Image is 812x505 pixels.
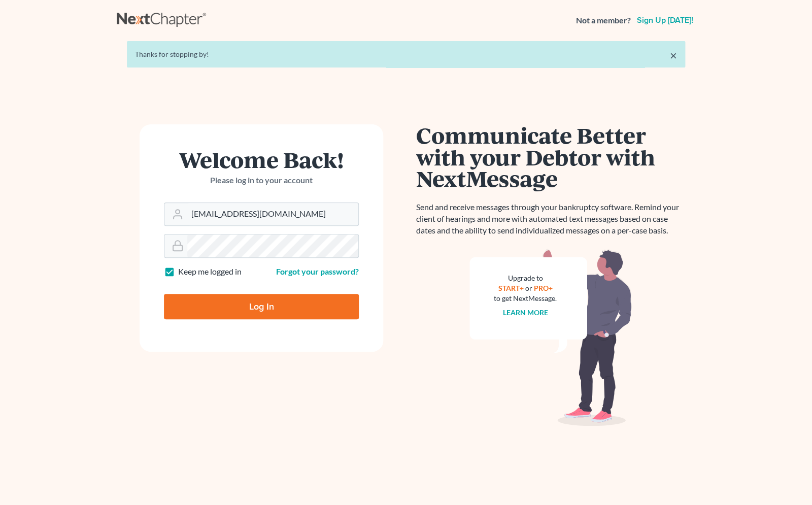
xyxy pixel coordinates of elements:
img: nextmessage_bg-59042aed3d76b12b5cd301f8e5b87938c9018125f34e5fa2b7a6b67550977c72.svg [469,249,632,426]
h1: Welcome Back! [164,149,359,171]
input: Email Address [187,203,358,225]
a: START+ [498,284,524,292]
a: Sign up [DATE]! [635,16,695,24]
label: Keep me logged in [178,266,242,278]
a: × [670,49,677,61]
a: Learn more [503,308,548,317]
span: or [525,284,532,292]
input: Log In [164,294,359,319]
div: Thanks for stopping by! [135,49,677,59]
div: Upgrade to [494,273,557,283]
a: Forgot your password? [276,266,359,276]
div: to get NextMessage. [494,293,557,304]
h1: Communicate Better with your Debtor with NextMessage [416,124,685,189]
p: Please log in to your account [164,175,359,186]
a: PRO+ [534,284,553,292]
strong: Not a member? [576,15,631,26]
p: Send and receive messages through your bankruptcy software. Remind your client of hearings and mo... [416,201,685,237]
